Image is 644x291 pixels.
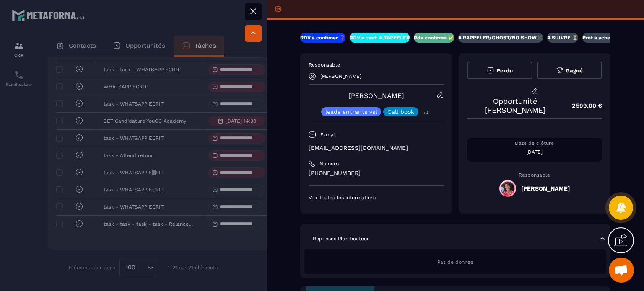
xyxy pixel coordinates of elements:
[609,258,634,283] div: Ouvrir le chat
[309,169,444,177] p: [PHONE_NUMBER]
[309,62,444,68] p: Responsable
[319,160,339,167] p: Numéro
[421,108,431,117] p: +4
[467,62,532,79] button: Perdu
[348,92,404,100] a: [PERSON_NAME]
[320,73,361,79] p: [PERSON_NAME]
[582,34,625,41] p: Prêt à acheter 🎰
[350,34,410,41] p: RDV à conf. A RAPPELER
[537,62,602,79] button: Gagné
[300,34,345,41] p: RDV à confimer ❓
[566,67,583,74] span: Gagné
[325,109,377,115] p: leads entrants vsl
[458,34,543,41] p: A RAPPELER/GHOST/NO SHOW✖️
[467,97,564,114] p: Opportunité [PERSON_NAME]
[547,34,578,41] p: A SUIVRE ⏳
[467,149,602,155] p: [DATE]
[467,172,602,178] p: Responsable
[313,235,369,242] p: Réponses Planificateur
[521,185,570,192] h5: [PERSON_NAME]
[496,67,513,74] span: Perdu
[309,144,444,152] p: [EMAIL_ADDRESS][DOMAIN_NAME]
[387,109,414,115] p: Call book
[414,34,454,41] p: Rdv confirmé ✅
[563,98,602,114] p: 2 599,00 €
[467,140,602,147] p: Date de clôture
[320,131,336,138] p: E-mail
[437,259,473,265] span: Pas de donnée
[309,194,444,201] p: Voir toutes les informations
